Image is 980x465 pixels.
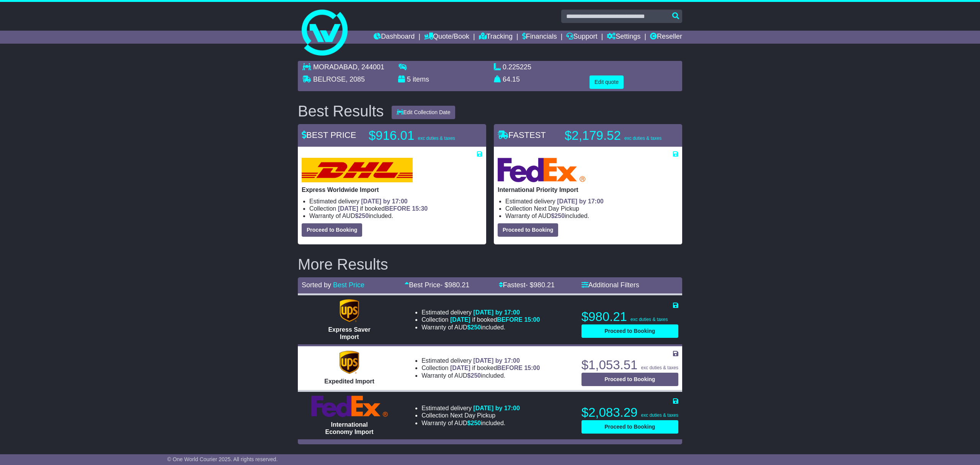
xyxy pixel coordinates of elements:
span: 250 [471,324,481,331]
li: Warranty of AUD included. [309,212,482,219]
img: UPS (new): Expedited Import [340,351,359,374]
li: Estimated delivery [421,309,540,316]
span: $ [467,372,481,379]
span: BEFORE [497,365,523,371]
li: Warranty of AUD included. [505,212,678,219]
span: [DATE] by 17:00 [361,198,408,205]
li: Estimated delivery [421,357,540,364]
span: if booked [338,205,428,212]
span: Next Day Pickup [534,205,579,212]
span: , 2085 [346,75,365,83]
a: Support [566,31,597,44]
span: - $ [526,281,555,289]
p: International Priority Import [498,186,678,193]
span: exc duties & taxes [624,136,661,141]
span: Next Day Pickup [450,412,495,419]
button: Proceed to Booking [581,420,678,434]
span: 980.21 [448,281,469,289]
span: $ [551,213,565,219]
button: Proceed to Booking [581,324,678,338]
span: - $ [440,281,469,289]
span: exc duties & taxes [641,365,678,370]
li: Warranty of AUD included. [421,419,520,427]
span: 980.21 [534,281,555,289]
li: Collection [421,316,540,323]
p: $916.01 [369,128,464,143]
li: Estimated delivery [505,198,678,205]
li: Warranty of AUD included. [421,372,540,379]
span: 250 [471,372,481,379]
button: Edit quote [590,75,624,89]
span: BELROSE [313,75,346,83]
span: if booked [450,365,540,371]
h2: More Results [298,256,682,273]
span: BEST PRICE [302,130,356,140]
span: [DATE] by 17:00 [473,309,520,316]
img: FedEx Express: International Priority Import [498,158,585,182]
li: Collection [421,412,520,419]
span: exc duties & taxes [641,413,678,418]
span: exc duties & taxes [418,136,455,141]
p: Express Worldwide Import [302,186,482,193]
div: Best Results [294,103,388,120]
span: [DATE] [338,205,358,212]
li: Collection [309,205,482,212]
a: Settings [607,31,640,44]
img: DHL: Express Worldwide Import [302,158,413,182]
span: [DATE] [450,365,470,371]
button: Proceed to Booking [581,373,678,386]
span: 15:00 [524,365,540,371]
button: Edit Collection Date [392,106,456,119]
span: 15:00 [524,316,540,323]
span: 0.225225 [503,63,531,71]
li: Estimated delivery [421,404,520,412]
span: Sorted by [302,281,331,289]
span: if booked [450,316,540,323]
span: [DATE] by 17:00 [473,405,520,411]
span: items [413,75,429,83]
a: Dashboard [374,31,415,44]
span: BEFORE [497,316,523,323]
button: Proceed to Booking [302,223,362,237]
span: 64.15 [503,75,520,83]
li: Collection [505,205,678,212]
button: Proceed to Booking [498,223,558,237]
a: Fastest- $980.21 [499,281,555,289]
a: Reseller [650,31,682,44]
span: [DATE] by 17:00 [473,357,520,364]
li: Warranty of AUD included. [421,324,540,331]
p: $2,179.52 [565,128,661,143]
span: [DATE] by 17:00 [557,198,604,205]
p: $2,083.29 [581,405,678,420]
span: Expedited Import [324,378,374,385]
span: 15:30 [412,205,428,212]
span: 250 [554,213,565,219]
span: International Economy Import [325,421,373,435]
a: Tracking [479,31,513,44]
img: UPS (new): Express Saver Import [340,299,359,322]
span: 250 [358,213,369,219]
a: Quote/Book [424,31,469,44]
a: Additional Filters [581,281,639,289]
img: FedEx Express: International Economy Import [311,396,388,417]
a: Best Price [333,281,364,289]
li: Collection [421,364,540,372]
span: 250 [471,420,481,426]
span: $ [467,324,481,331]
a: Best Price- $980.21 [405,281,469,289]
span: [DATE] [450,316,470,323]
a: Financials [522,31,557,44]
li: Estimated delivery [309,198,482,205]
span: © One World Courier 2025. All rights reserved. [167,456,278,462]
span: 5 [407,75,411,83]
span: $ [467,420,481,426]
span: BEFORE [385,205,410,212]
span: Express Saver Import [328,326,370,340]
span: FASTEST [498,130,546,140]
p: $1,053.51 [581,357,678,373]
span: exc duties & taxes [630,317,668,322]
span: $ [355,213,369,219]
p: $980.21 [581,309,678,324]
span: MORADABAD [313,63,358,71]
span: , 244001 [358,63,384,71]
